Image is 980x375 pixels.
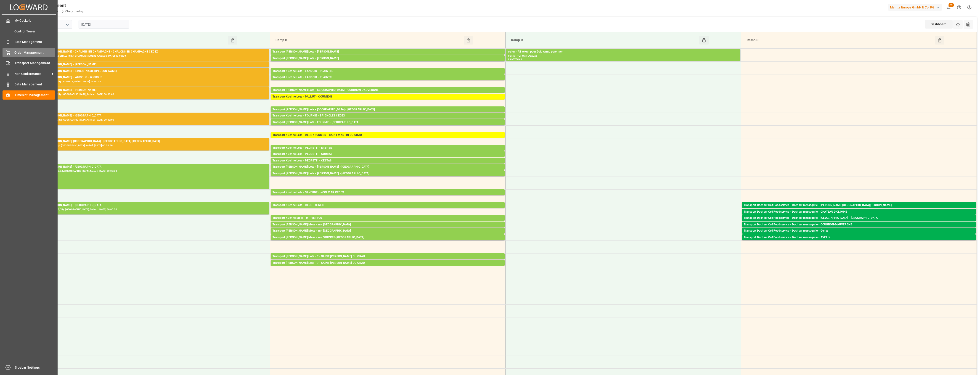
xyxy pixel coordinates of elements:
div: Pallets: 16,TU: 96,City: WISSOUS,Arrival: [DATE] 00:00:00 [37,80,267,84]
div: Transport [PERSON_NAME] Mess - m - [GEOGRAPHIC_DATA] [273,222,503,227]
div: Pallets: 3,TU: 315,City: [GEOGRAPHIC_DATA],Arrival: [DATE] 00:00:00 [37,118,267,122]
input: DD-MM-YYYY [79,20,129,29]
div: Transport Kuehne Mess - m - VERTOU [273,216,503,220]
div: Pallets: 2,TU: 671,City: [GEOGRAPHIC_DATA][PERSON_NAME],Arrival: [DATE] 00:00:00 [273,265,503,269]
div: Pallets: ,TU: 623,City: [GEOGRAPHIC_DATA][PERSON_NAME],Arrival: [DATE] 00:00:00 [273,137,503,141]
div: - [515,58,515,60]
div: Ramp D [745,36,935,45]
div: Pallets: 1,TU: 126,City: COURNON D'AUVERGNE,Arrival: [DATE] 00:00:00 [273,92,503,96]
span: Control Tower [14,29,55,34]
div: Transport [PERSON_NAME] Lots - [PERSON_NAME] [273,50,503,54]
div: Transport [PERSON_NAME] Lots - [PERSON_NAME] - [GEOGRAPHIC_DATA] [273,165,503,169]
div: Transport Kuehne Lots - LANDOIS - PLAINTEL [273,69,503,74]
a: Data Management [3,80,55,89]
div: Transport [PERSON_NAME]-[GEOGRAPHIC_DATA] - [GEOGRAPHIC_DATA]-[GEOGRAPHIC_DATA] [37,139,267,144]
div: Transport Dachser Cof Foodservice - Dachser messagerie - AVELIN [744,235,974,240]
div: Transport Kuehne Lots - LANDOIS - PLAINTEL [273,75,503,80]
span: Order Management [14,50,55,55]
div: Transport Kuehne Lots - FOURNIE - BRIGNOLES CEDEX [273,114,503,118]
span: Rate Management [14,40,55,44]
div: Melitta Europa GmbH & Co. KG [888,4,942,11]
div: Pallets: 3,TU: ,City: [GEOGRAPHIC_DATA],Arrival: [DATE] 00:00:00 [744,233,974,237]
div: Pallets: ,TU: 116,City: [GEOGRAPHIC_DATA],Arrival: [DATE] 00:00:00 [273,176,503,180]
div: Transport [PERSON_NAME] Lots - ? - SAINT [PERSON_NAME] DU CRAU [273,261,503,265]
div: Pallets: 3,TU: 56,City: BRIGNOLES CEDEX,Arrival: [DATE] 00:00:00 [273,118,503,122]
div: Pallets: 1,TU: 9,City: [GEOGRAPHIC_DATA][PERSON_NAME],Arrival: [DATE] 00:00:00 [744,208,974,211]
div: Pallets: 7,TU: 473,City: [GEOGRAPHIC_DATA],Arrival: [DATE] 00:00:00 [273,99,503,103]
div: Transport Kuehne Lots - DERE - SENLIS [273,203,503,208]
div: Pallets: ,TU: 285,City: [GEOGRAPHIC_DATA],Arrival: [DATE] 00:00:00 [273,208,503,211]
div: Pallets: 2,TU: ,City: [GEOGRAPHIC_DATA],Arrival: [DATE] 00:00:00 [273,169,503,173]
div: Transport [PERSON_NAME] - [GEOGRAPHIC_DATA] [37,203,267,208]
div: Pallets: 4,TU: 340,City: [GEOGRAPHIC_DATA],Arrival: [DATE] 00:00:00 [273,156,503,160]
a: Order Management [3,48,55,57]
div: Transport [PERSON_NAME] Lots - ? - SAINT [PERSON_NAME] DU CRAU [273,254,503,259]
div: Ramp A [38,36,228,45]
a: Control Tower [3,27,55,36]
div: Pallets: ,TU: 18,City: CHALONS EN CHAMPAGNE CEDEX,Arrival: [DATE] 00:00:00 [37,54,267,58]
div: Transport Dachser Cof Foodservice - Dachser messagerie - [GEOGRAPHIC_DATA] - [GEOGRAPHIC_DATA] [744,216,974,220]
div: Dashboard [925,20,953,29]
div: Transport [PERSON_NAME] Lots - [GEOGRAPHIC_DATA] - [GEOGRAPHIC_DATA] [273,107,503,112]
div: Pallets: 3,TU: 18,City: [GEOGRAPHIC_DATA],Arrival: [DATE] 00:00:00 [37,144,267,148]
div: Transport Kuehne Lots - PALLUT - COURNON [273,95,503,99]
div: Transport [PERSON_NAME] Lots - [GEOGRAPHIC_DATA] - COURNON D'AUVERGNE [273,88,503,92]
div: 08:30 [515,58,522,60]
a: My Cockpit [3,16,55,25]
div: Pallets: ,TU: 73,City: [GEOGRAPHIC_DATA],Arrival: [DATE] 00:00:00 [744,214,974,218]
div: Transport [PERSON_NAME] - WISSOUS - WISSOUS [37,75,267,80]
div: Pallets: 2,TU: 112,City: ERBREE,Arrival: [DATE] 00:00:00 [273,150,503,154]
div: Transport Dachser Cof Foodservice - Dachser messagerie - COURNON-D'AUVERGNE [744,222,974,227]
button: show 45 new notifications [944,2,954,13]
div: Pallets: 3,TU: 272,City: [GEOGRAPHIC_DATA],Arrival: [DATE] 00:00:00 [273,74,503,77]
div: Pallets: 3,TU: 592,City: [GEOGRAPHIC_DATA],Arrival: [DATE] 00:00:00 [37,92,267,96]
div: Transport Dachser Cof Foodservice - Dachser messagerie - CHATEAU D'OLONNE [744,210,974,214]
div: Ramp C [509,36,699,45]
div: Transport [PERSON_NAME] - [GEOGRAPHIC_DATA] [37,114,267,118]
div: Pallets: 39,TU: 1393,City: [GEOGRAPHIC_DATA],Arrival: [DATE] 00:00:00 [37,208,267,211]
div: Pallets: 2,TU: 881,City: [GEOGRAPHIC_DATA],Arrival: [DATE] 00:00:00 [273,54,503,58]
div: Pallets: ,TU: 76,City: CESTAS,Arrival: [DATE] 00:00:00 [273,163,503,167]
div: Transport [PERSON_NAME] Lots - [PERSON_NAME] [273,56,503,61]
div: Transport Dachser Cof Foodservice - Dachser messagerie - Genay [744,229,974,233]
div: Transport Kuehne Lots - SAVERNE - ~COLMAR CEDEX [273,190,503,195]
div: Transport [PERSON_NAME] - CHALONS EN CHAMPAGNE - CHALONS EN CHAMPAGNE CEDEX [37,50,267,54]
div: Pallets: ,TU: 36,City: RECY,Arrival: [DATE] 00:00:00 [37,67,267,71]
a: Transport Management [3,59,55,68]
div: Transport [PERSON_NAME] - [GEOGRAPHIC_DATA] [37,165,267,169]
div: Pallets: ,TU: ,City: ,Arrival: [508,54,738,58]
div: Transport [PERSON_NAME] Mess - m - VOIVRES-[GEOGRAPHIC_DATA] [273,235,503,240]
div: Ramp B [274,36,464,45]
span: Sidebar Settings [15,365,56,370]
span: Data Management [14,82,55,87]
div: Transport Kuehne Lots - PEDRETTI - CESTAS [273,158,503,163]
div: Transport Kuehne Lots - PEDRETTI - CORBAS [273,152,503,156]
div: Transport Kuehne Lots - DERE / FOSSIER - SAINT MARTIN DU CRAU [273,133,503,137]
div: Transport [PERSON_NAME] - [PERSON_NAME] [37,88,267,92]
div: Pallets: 1,TU: 54,City: [PERSON_NAME] [PERSON_NAME],Arrival: [DATE] 00:00:00 [37,74,267,77]
a: Rate Management [3,37,55,46]
div: Pallets: 1,TU: ,City: [GEOGRAPHIC_DATA],Arrival: [DATE] 00:00:00 [273,227,503,231]
div: Transport [PERSON_NAME] Lots - FOURNIE - [GEOGRAPHIC_DATA] [273,120,503,125]
div: Transport Dachser Cof Foodservice - Dachser messagerie - [PERSON_NAME][GEOGRAPHIC_DATA][PERSON_NAME] [744,203,974,208]
div: Pallets: 2,TU: 112,City: [GEOGRAPHIC_DATA],Arrival: [DATE] 00:00:00 [273,125,503,129]
div: Pallets: ,TU: 87,City: VERTOU,Arrival: [DATE] 00:00:00 [273,220,503,224]
span: 45 [948,3,954,7]
div: Pallets: 28,TU: 2055,City: [GEOGRAPHIC_DATA],Arrival: [DATE] 00:00:00 [37,169,267,173]
div: Pallets: 1,TU: 64,City: [GEOGRAPHIC_DATA],Arrival: [DATE] 00:00:00 [273,233,503,237]
div: Pallets: 3,TU: 716,City: [GEOGRAPHIC_DATA][PERSON_NAME],Arrival: [DATE] 00:00:00 [273,259,503,263]
div: Pallets: 5,TU: 538,City: ~COLMAR CEDEX,Arrival: [DATE] 00:00:00 [273,195,503,199]
div: Pallets: 1,TU: 19,City: [GEOGRAPHIC_DATA],Arrival: [DATE] 00:00:00 [744,240,974,244]
button: Melitta Europa GmbH & Co. KG [888,3,944,12]
a: Timeslot Management [3,90,55,99]
div: Transport [PERSON_NAME] - [PERSON_NAME] [37,62,267,67]
span: Transport Management [14,61,55,66]
span: Non Conformance [14,71,50,76]
div: other - AB textel pour Delavenne peronne - [508,50,738,54]
div: Pallets: 3,TU: 421,City: [GEOGRAPHIC_DATA],Arrival: [DATE] 00:00:00 [273,112,503,116]
div: Pallets: 4,TU: 249,City: [GEOGRAPHIC_DATA],Arrival: [DATE] 00:00:00 [273,80,503,84]
div: Pallets: 1,TU: 52,City: COURNON-D'AUVERGNE,Arrival: [DATE] 00:00:00 [744,227,974,231]
div: Pallets: ,TU: 71,City: [GEOGRAPHIC_DATA],Arrival: [DATE] 00:00:00 [273,240,503,244]
div: Transport Kuehne Lots - PEDRETTI - ERBREE [273,146,503,150]
div: Pallets: ,TU: 141,City: [GEOGRAPHIC_DATA] - [GEOGRAPHIC_DATA],Arrival: [DATE] 00:00:00 [744,220,974,224]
